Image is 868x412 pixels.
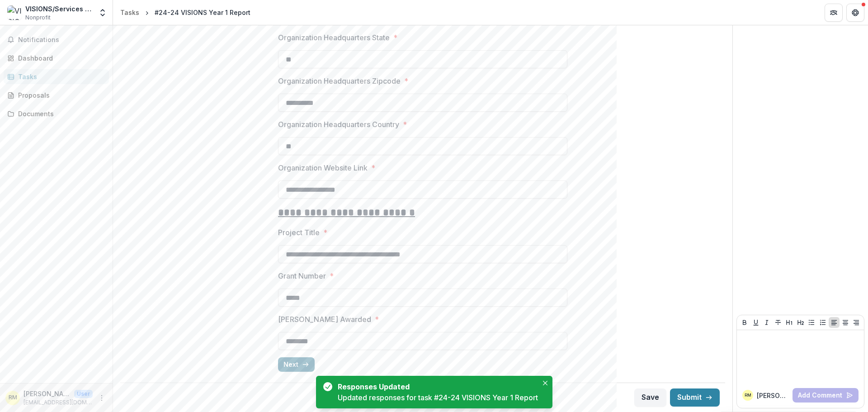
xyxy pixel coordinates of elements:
button: Strike [773,317,783,328]
p: Organization Headquarters Zipcode [278,76,401,86]
span: Nonprofit [25,14,51,22]
div: Russell Martello [745,393,751,398]
div: Proposals [18,90,102,100]
a: Documents [4,106,109,121]
button: Get Help [846,4,864,22]
button: Add Comment [793,388,859,403]
p: Grant Number [278,270,326,281]
button: Heading 1 [784,317,795,328]
p: Organization Headquarters Country [278,119,399,130]
button: Next [278,357,315,372]
button: Bullet List [806,317,817,328]
a: Tasks [4,69,109,84]
button: Align Center [840,317,851,328]
p: [PERSON_NAME] [24,389,71,398]
div: Tasks [18,72,102,81]
button: Align Left [829,317,840,328]
a: Proposals [4,88,109,103]
button: Open entity switcher [96,4,109,22]
div: Responses Updated [338,381,534,392]
div: Updated responses for task #24-24 VISIONS Year 1 Report [338,392,538,403]
nav: breadcrumb [117,6,254,19]
div: Russell Martello [9,395,17,401]
p: [PERSON_NAME] Awarded [278,314,371,325]
p: [EMAIL_ADDRESS][DOMAIN_NAME] [24,398,93,407]
img: VISIONS/Services for the Blind and Visually Impaired [7,5,22,20]
div: #24-24 VISIONS Year 1 Report [155,8,250,17]
button: Italicize [761,317,772,328]
button: Notifications [4,33,109,47]
button: Save [634,388,666,407]
button: Align Right [851,317,862,328]
button: Ordered List [817,317,828,328]
button: Underline [750,317,761,328]
button: Heading 2 [795,317,806,328]
div: Documents [18,109,102,118]
a: Dashboard [4,51,109,66]
span: Notifications [18,36,105,44]
button: Submit [670,388,720,407]
p: Project Title [278,227,320,238]
p: Organization Headquarters State [278,32,390,43]
p: Organization Website Link [278,162,368,173]
a: Tasks [117,6,143,19]
p: User [74,390,93,398]
button: Partners [825,4,843,22]
div: Tasks [120,8,139,17]
button: Close [540,378,551,388]
div: Dashboard [18,53,102,63]
p: [PERSON_NAME] [757,391,789,400]
button: More [96,393,107,403]
button: Bold [739,317,750,328]
div: VISIONS/Services for the Blind and Visually Impaired [25,4,93,14]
